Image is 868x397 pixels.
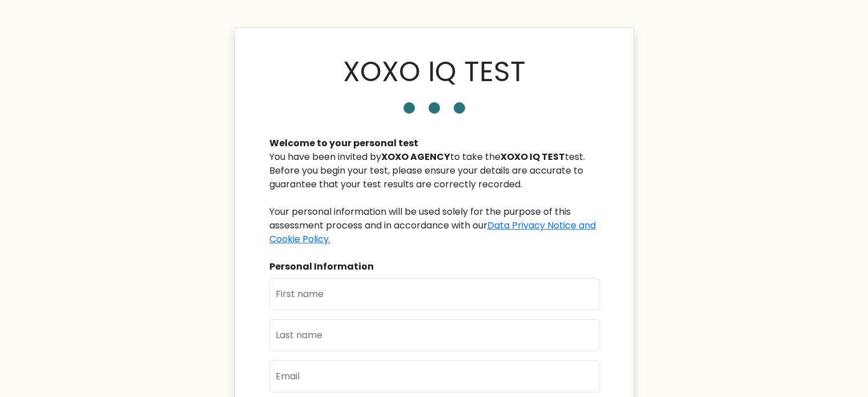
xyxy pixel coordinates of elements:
a: Data Privacy Notice and Cookie Policy. [269,219,596,246]
input: Email [269,360,599,392]
div: You have been invited by to take the test. Before you begin your test, please ensure your details... [269,150,599,246]
input: Last name [269,319,599,351]
input: First name [269,278,599,310]
div: Welcome to your personal test [269,137,599,150]
b: XOXO AGENCY [381,150,450,163]
div: Personal Information [269,260,599,274]
b: XOXO IQ TEST [500,150,565,163]
h1: XOXO IQ TEST [343,55,526,89]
